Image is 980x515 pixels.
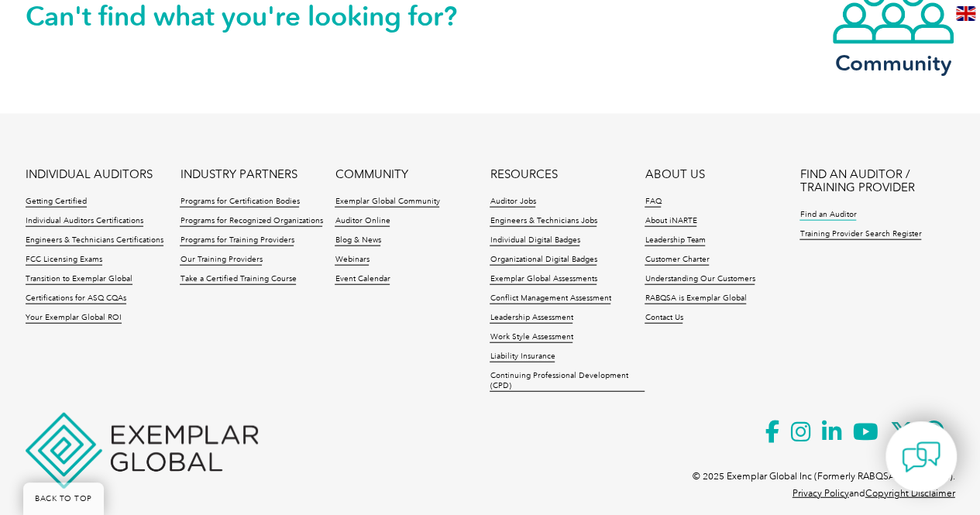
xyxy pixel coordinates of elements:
a: Transition to Exemplar Global [26,274,132,285]
a: Event Calendar [335,274,390,285]
a: Individual Auditors Certifications [26,216,143,227]
a: Organizational Digital Badges [490,255,597,266]
h2: Can't find what you're looking for? [26,4,490,29]
a: Conflict Management Assessment [490,294,610,304]
a: Blog & News [335,235,380,246]
a: Programs for Training Providers [180,235,294,246]
img: en [956,6,975,21]
a: RABQSA is Exemplar Global [645,294,746,304]
img: contact-chat.png [902,438,940,476]
a: Getting Certified [26,197,87,208]
a: Customer Charter [645,255,709,266]
a: About iNARTE [645,216,696,227]
a: Understanding Our Customers [645,274,755,285]
a: Our Training Providers [180,255,262,266]
a: Webinars [335,255,369,266]
p: and [793,485,955,502]
h3: Community [831,53,955,73]
a: FIND AN AUDITOR / TRAINING PROVIDER [799,168,954,194]
a: Copyright Disclaimer [865,488,955,499]
a: Programs for Recognized Organizations [180,216,322,227]
a: Leadership Assessment [490,313,573,324]
a: Exemplar Global Assessments [490,274,597,285]
a: FCC Licensing Exams [26,255,102,266]
img: Exemplar Global [26,413,258,489]
a: ABOUT US [645,168,704,181]
a: BACK TO TOP [23,482,104,515]
a: COMMUNITY [335,168,407,181]
a: Take a Certified Training Course [180,274,296,285]
a: Work Style Assessment [490,332,573,343]
a: Liability Insurance [490,352,555,362]
a: Certifications for ASQ CQAs [26,294,126,304]
a: Leadership Team [645,235,705,246]
a: FAQ [645,197,661,208]
a: Exemplar Global Community [335,197,439,208]
a: Engineers & Technicians Jobs [490,216,597,227]
a: RESOURCES [490,168,557,181]
a: Your Exemplar Global ROI [26,313,122,324]
a: Continuing Professional Development (CPD) [490,371,645,392]
a: Privacy Policy [793,488,849,499]
a: Programs for Certification Bodies [180,197,299,208]
p: © 2025 Exemplar Global Inc (Formerly RABQSA International). [693,468,955,485]
a: Contact Us [645,313,683,324]
a: INDUSTRY PARTNERS [180,168,297,181]
a: Individual Digital Badges [490,235,579,246]
a: INDIVIDUAL AUDITORS [26,168,153,181]
a: Engineers & Technicians Certifications [26,235,163,246]
a: Auditor Jobs [490,197,535,208]
a: Find an Auditor [799,210,856,221]
a: Training Provider Search Register [799,229,921,240]
a: Auditor Online [335,216,390,227]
